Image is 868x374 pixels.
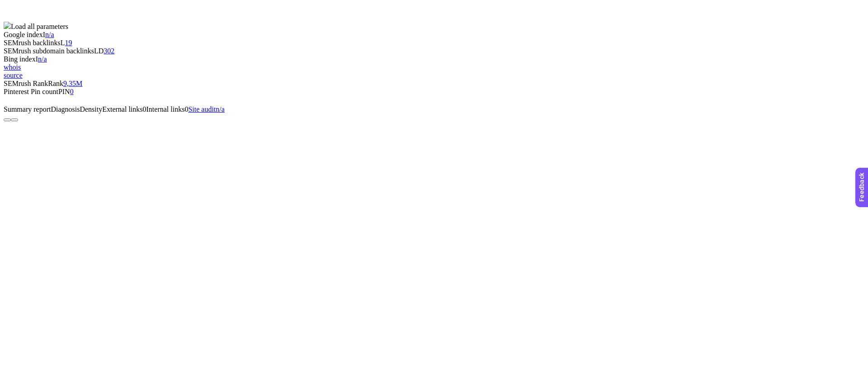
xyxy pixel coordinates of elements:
[70,88,74,95] a: 0
[11,23,68,30] span: Load all parameters
[4,63,21,71] a: whois
[146,105,185,113] span: Internal links
[80,105,102,113] span: Density
[94,47,104,55] span: LD
[45,31,54,38] a: n/a
[61,39,65,47] span: L
[4,39,61,47] span: SEMrush backlinks
[188,105,216,113] span: Site audit
[5,3,34,10] span: Feedback
[11,118,18,121] button: Configure panel
[43,31,45,38] span: I
[216,105,225,113] span: n/a
[58,88,70,95] span: PIN
[65,39,72,47] a: 19
[51,105,80,113] span: Diagnosis
[38,55,47,63] a: n/a
[143,105,146,113] span: 0
[4,31,43,38] span: Google index
[184,105,188,113] span: 0
[104,47,114,55] a: 302
[4,105,51,113] span: Summary report
[188,105,224,113] a: Site auditn/a
[4,80,48,87] span: SEMrush Rank
[36,55,38,63] span: I
[102,105,142,113] span: External links
[4,118,11,121] button: Close panel
[63,80,82,87] a: 9,35M
[4,71,23,79] a: source
[4,22,11,29] img: seoquake-icon.svg
[4,55,36,63] span: Bing index
[48,80,63,87] span: Rank
[4,88,58,95] span: Pinterest Pin count
[4,47,94,55] span: SEMrush subdomain backlinks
